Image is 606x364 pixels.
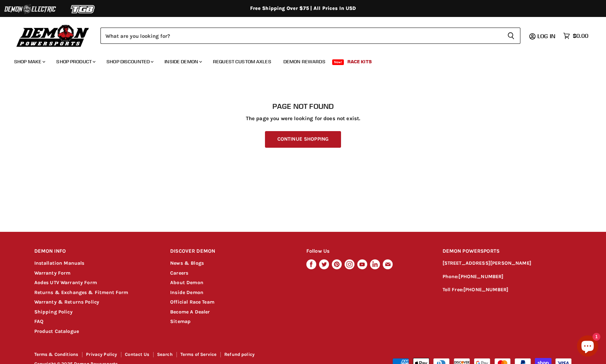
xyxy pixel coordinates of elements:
[34,299,99,305] a: Warranty & Returns Policy
[342,54,377,69] a: Race Kits
[463,287,508,293] a: [PHONE_NUMBER]
[170,318,191,324] a: Sitemap
[34,352,304,359] nav: Footer
[34,318,44,324] a: FAQ
[9,52,587,69] ul: Main menu
[34,280,97,286] a: Aodes UTV Warranty Form
[14,23,92,48] img: Demon Powersports
[86,352,117,357] a: Privacy Policy
[159,54,206,69] a: Inside Demon
[575,335,600,358] inbox-online-store-chat: Shopify online store chat
[170,270,188,276] a: Careers
[34,102,572,111] h1: Page not found
[20,5,586,12] div: Free Shipping Over $75 | All Prices In USD
[34,309,73,315] a: Shipping Policy
[278,54,331,69] a: Demon Rewards
[170,299,214,305] a: Official Race Team
[443,286,572,294] p: Toll Free:
[51,54,100,69] a: Shop Product
[170,243,293,260] h2: DISCOVER DEMON
[100,28,520,44] form: Product
[170,260,204,266] a: News & Blogs
[224,352,255,357] a: Refund policy
[502,28,520,44] button: Search
[57,2,110,16] img: TGB Logo 2
[208,54,277,69] a: Request Custom Axles
[4,2,57,16] img: Demon Electric Logo 2
[170,309,210,315] a: Become A Dealer
[34,352,79,357] a: Terms & Conditions
[9,54,50,69] a: Shop Make
[170,289,203,295] a: Inside Demon
[34,289,128,295] a: Returns & Exchanges & Fitment Form
[180,352,217,357] a: Terms of Service
[332,59,344,65] span: New!
[534,33,560,39] a: Log in
[443,273,572,281] p: Phone:
[443,259,572,268] p: [STREET_ADDRESS][PERSON_NAME]
[101,54,158,69] a: Shop Discounted
[458,274,503,280] a: [PHONE_NUMBER]
[573,33,588,39] span: $0.00
[443,243,572,260] h2: DEMON POWERSPORTS
[170,280,203,286] a: About Demon
[157,352,173,357] a: Search
[100,28,502,44] input: Search
[34,116,572,122] p: The page you were looking for does not exist.
[125,352,149,357] a: Contact Us
[34,270,71,276] a: Warranty Form
[34,328,79,334] a: Product Catalogue
[537,33,555,40] span: Log in
[560,31,592,41] a: $0.00
[34,243,157,260] h2: DEMON INFO
[34,260,85,266] a: Installation Manuals
[306,243,429,260] h2: Follow Us
[265,131,341,148] a: Continue Shopping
